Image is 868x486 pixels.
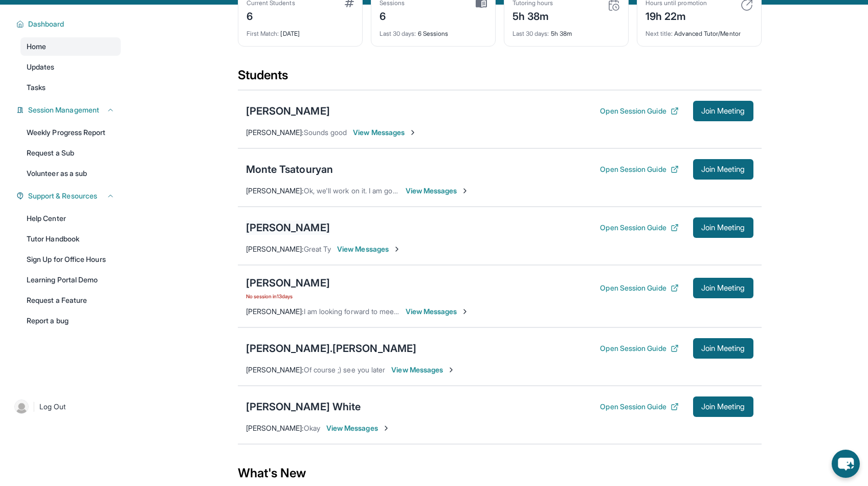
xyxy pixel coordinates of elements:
button: Join Meeting [693,159,753,180]
button: Support & Resources [24,191,115,201]
span: Last 30 days : [513,30,549,37]
span: Great Ty [304,245,331,253]
div: 6 [247,7,295,24]
span: Join Meeting [701,166,745,172]
span: Last 30 days : [380,30,416,37]
button: Join Meeting [693,101,753,121]
span: Dashboard [28,19,64,29]
span: Join Meeting [701,345,745,351]
span: View Messages [406,306,470,317]
span: Ok, we'll work on it. I am going to speak to the coordinator [DATE] and I'll let you know [304,186,582,195]
a: Volunteer as a sub [20,164,121,183]
div: [PERSON_NAME] White [246,400,361,414]
button: Dashboard [24,19,115,29]
img: Chevron-Right [409,128,417,137]
div: Monte Tsatouryan [246,162,333,176]
div: 19h 22m [646,7,707,24]
span: [PERSON_NAME] : [246,365,304,374]
span: | [33,401,35,413]
img: Chevron-Right [382,424,390,432]
div: 6 Sessions [380,24,487,38]
button: Open Session Guide [600,402,678,412]
div: [PERSON_NAME] [246,276,330,290]
div: [PERSON_NAME] [246,104,330,118]
a: Updates [20,58,121,76]
span: View Messages [391,365,455,375]
a: Tasks [20,78,121,97]
div: [DATE] [247,24,354,38]
span: Tasks [27,82,46,93]
img: user-img [14,400,29,414]
span: Join Meeting [701,285,745,291]
button: Join Meeting [693,338,753,359]
span: Home [27,41,46,52]
a: Learning Portal Demo [20,271,121,289]
span: View Messages [337,244,401,254]
div: 5h 38m [513,24,620,38]
span: [PERSON_NAME] : [246,307,304,316]
span: Join Meeting [701,404,745,410]
span: Support & Resources [28,191,97,201]
span: I am looking forward to meeting him [304,307,420,316]
img: Chevron-Right [447,366,455,374]
span: Session Management [28,105,99,115]
span: View Messages [326,423,390,433]
span: [PERSON_NAME] : [246,245,304,253]
img: Chevron-Right [461,307,469,316]
span: Updates [27,62,55,72]
button: Session Management [24,105,115,115]
div: Advanced Tutor/Mentor [646,24,753,38]
span: Log Out [39,402,66,412]
span: Okay [304,424,320,432]
span: Of course ;) see you later [304,365,386,374]
span: Next title : [646,30,673,37]
button: chat-button [832,450,860,478]
a: Sign Up for Office Hours [20,250,121,269]
button: Open Session Guide [600,223,678,233]
a: Request a Feature [20,291,121,310]
button: Join Meeting [693,396,753,417]
img: Chevron-Right [393,245,401,253]
span: No session in 13 days [246,292,330,300]
div: 5h 38m [513,7,553,24]
div: [PERSON_NAME].[PERSON_NAME] [246,341,417,356]
button: Open Session Guide [600,164,678,174]
div: Students [238,67,762,90]
a: Home [20,37,121,56]
a: |Log Out [10,395,121,418]
a: Report a bug [20,312,121,330]
span: Sounds good [304,128,347,137]
span: View Messages [353,127,417,138]
div: [PERSON_NAME] [246,220,330,235]
a: Weekly Progress Report [20,123,121,142]
span: Join Meeting [701,108,745,114]
span: View Messages [406,186,470,196]
span: [PERSON_NAME] : [246,424,304,432]
button: Join Meeting [693,278,753,298]
a: Help Center [20,209,121,228]
span: [PERSON_NAME] : [246,186,304,195]
button: Join Meeting [693,217,753,238]
div: 6 [380,7,405,24]
a: Request a Sub [20,144,121,162]
button: Open Session Guide [600,343,678,354]
a: Tutor Handbook [20,230,121,248]
button: Open Session Guide [600,106,678,116]
span: [PERSON_NAME] : [246,128,304,137]
button: Open Session Guide [600,283,678,293]
img: Chevron-Right [461,187,469,195]
span: First Match : [247,30,279,37]
span: Join Meeting [701,225,745,231]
